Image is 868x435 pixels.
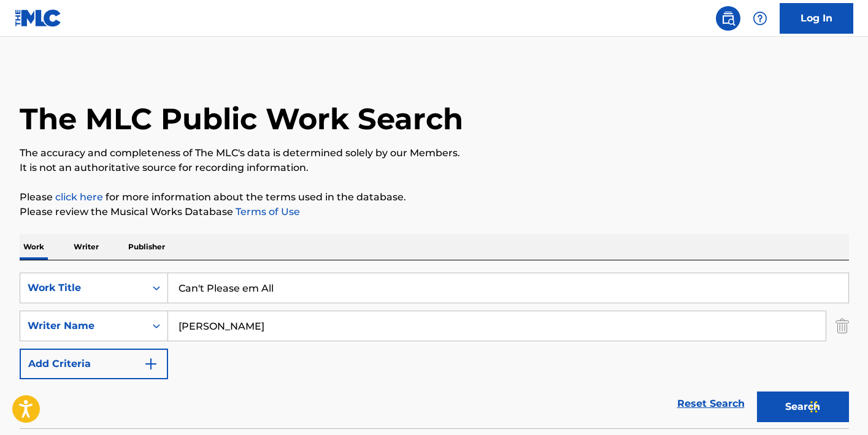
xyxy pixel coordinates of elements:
[20,190,849,205] p: Please for more information about the terms used in the database.
[807,376,868,435] iframe: Chat Widget
[55,191,103,203] a: click here
[20,349,168,379] button: Add Criteria
[20,100,463,137] h1: The MLC Public Work Search
[70,234,102,260] p: Writer
[753,11,767,26] img: help
[20,146,849,161] p: The accuracy and completeness of The MLC's data is determined solely by our Members.
[671,390,751,417] a: Reset Search
[835,311,849,341] img: Delete Criterion
[721,11,735,26] img: search
[810,388,818,425] div: Drag
[716,6,740,31] a: Public Search
[20,205,849,219] p: Please review the Musical Works Database
[780,3,853,34] a: Log In
[20,161,849,175] p: It is not an authoritative source for recording information.
[28,319,138,333] div: Writer Name
[748,6,772,31] div: Help
[144,357,158,371] img: 9d2ae6d4665cec9f34b9.svg
[233,206,300,217] a: Terms of Use
[20,273,849,428] form: Search Form
[15,9,62,27] img: MLC Logo
[28,281,138,295] div: Work Title
[757,391,849,422] button: Search
[20,234,48,260] p: Work
[125,234,169,260] p: Publisher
